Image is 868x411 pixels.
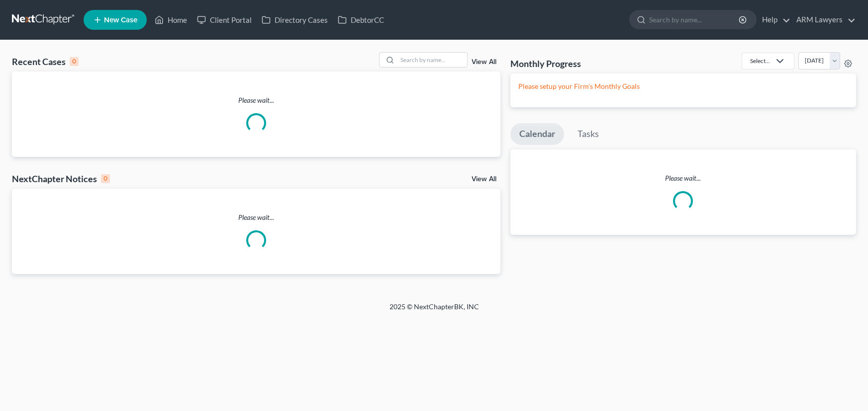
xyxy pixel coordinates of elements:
a: DebtorCC [333,11,389,29]
a: View All [472,176,496,183]
p: Please wait... [12,212,500,222]
p: Please wait... [510,173,856,183]
span: New Case [104,16,137,24]
a: Calendar [510,123,564,145]
div: Select... [750,57,770,65]
a: Home [150,11,192,29]
a: View All [472,59,496,66]
p: Please setup your Firm's Monthly Goals [518,81,848,91]
a: Help [757,11,790,29]
input: Search by name... [649,10,740,29]
div: 0 [70,57,79,66]
h3: Monthly Progress [510,58,581,69]
a: Client Portal [192,11,257,29]
div: NextChapter Notices [12,173,110,185]
a: Tasks [569,123,608,145]
div: 0 [101,174,110,183]
p: Please wait... [12,95,500,105]
a: Directory Cases [257,11,333,29]
div: Recent Cases [12,56,79,68]
div: 2025 © NextChapterBK, INC [151,302,718,320]
input: Search by name... [397,53,467,67]
a: ARM Lawyers [791,11,856,29]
